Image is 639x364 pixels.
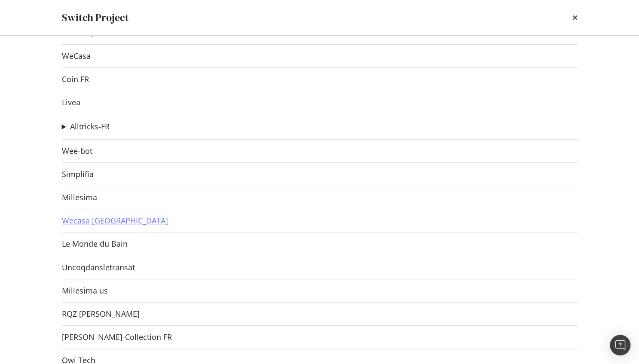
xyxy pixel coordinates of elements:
[62,147,92,156] a: Wee-bot
[62,75,89,84] a: Coin FR
[62,193,97,202] a: Millesima
[62,216,168,225] a: Wecasa [GEOGRAPHIC_DATA]
[62,98,80,107] a: Livea
[62,309,140,318] a: RQZ [PERSON_NAME]
[610,335,630,355] div: Open Intercom Messenger
[62,286,108,295] a: Millesima us
[62,10,129,25] div: Switch Project
[572,10,578,25] div: times
[62,263,135,272] a: Uncoqdansletransat
[62,170,94,179] a: Simplifia
[62,239,128,248] a: Le Monde du Bain
[62,52,91,61] a: WeCasa
[70,122,110,131] a: Alltricks-FR
[62,121,110,132] summary: Alltricks-FR
[62,333,172,342] a: [PERSON_NAME]-Collection FR
[62,28,121,37] a: Blancheporte FR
